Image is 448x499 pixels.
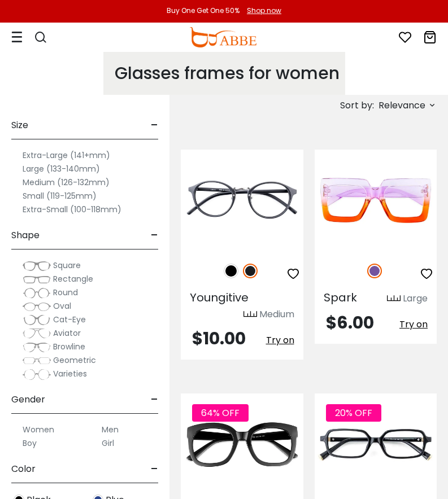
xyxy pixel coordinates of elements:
[23,189,97,203] label: Small (119-125mm)
[326,404,381,422] span: 20% OFF
[23,287,51,299] img: Round.png
[53,260,81,271] span: Square
[53,368,87,379] span: Varieties
[53,300,71,312] span: Oval
[241,6,281,15] a: Shop now
[151,386,158,413] span: -
[23,301,51,312] img: Oval.png
[192,404,249,422] span: 64% OFF
[167,6,240,16] div: Buy One Get One 50%
[23,260,51,272] img: Square.png
[11,386,45,413] span: Gender
[23,369,51,380] img: Varieties.png
[189,27,256,47] img: abbeglasses.com
[23,423,54,436] label: Women
[387,295,401,303] img: size ruler
[340,99,374,112] span: Sort by:
[399,318,428,331] span: Try on
[23,274,51,285] img: Rectangle.png
[23,355,51,366] img: Geometric.png
[23,328,51,339] img: Aviator.png
[23,342,51,353] img: Browline.png
[181,150,303,251] img: Matte-black Youngitive - Plastic ,Adjust Nose Pads
[379,95,425,116] span: Relevance
[53,327,81,339] span: Aviator
[151,112,158,139] span: -
[23,148,110,162] label: Extra-Large (141+mm)
[23,314,51,326] img: Cat-Eye.png
[181,393,303,495] img: Black Gala - Plastic ,Universal Bridge Fit
[115,63,340,84] h1: Glasses frames for women
[151,222,158,249] span: -
[367,264,382,278] img: Purple
[266,334,294,347] span: Try on
[53,354,96,366] span: Geometric
[23,436,37,450] label: Boy
[23,203,121,216] label: Extra-Small (100-118mm)
[53,287,78,298] span: Round
[403,292,428,305] div: Large
[247,6,281,16] div: Shop now
[53,273,93,284] span: Rectangle
[243,264,258,278] img: Matte Black
[11,222,40,249] span: Shape
[11,112,28,139] span: Size
[224,264,238,278] img: Black
[399,314,428,335] button: Try on
[102,423,119,436] label: Men
[315,393,437,495] img: Black Utamaro - TR ,Universal Bridge Fit
[324,290,357,305] span: Spark
[266,330,294,351] button: Try on
[53,314,86,325] span: Cat-Eye
[151,456,158,483] span: -
[326,310,374,335] span: $6.00
[192,326,246,351] span: $10.00
[53,341,85,352] span: Browline
[190,290,249,305] span: Youngitive
[259,308,294,321] div: Medium
[102,436,114,450] label: Girl
[23,176,110,189] label: Medium (126-132mm)
[23,162,100,176] label: Large (133-140mm)
[11,456,36,483] span: Color
[315,150,437,251] img: Purple Spark - Plastic ,Universal Bridge Fit
[243,310,257,319] img: size ruler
